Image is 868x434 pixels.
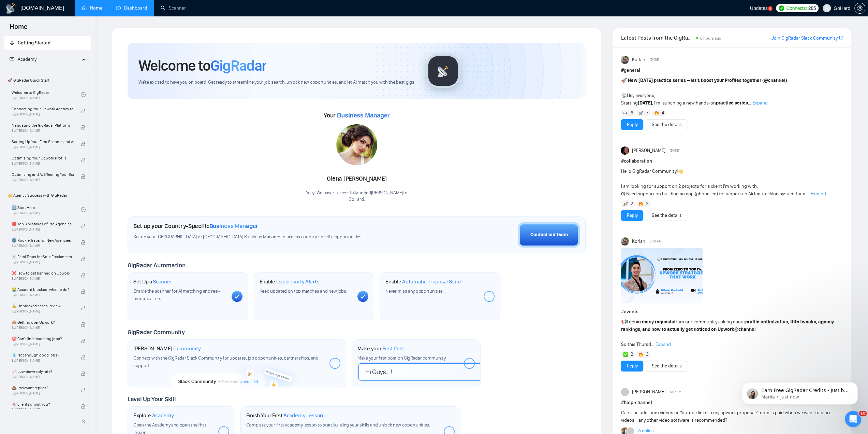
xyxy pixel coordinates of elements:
[81,158,86,163] span: lock
[716,100,748,106] strong: practice series
[12,286,74,293] span: 😭 Account blocked: what to do?
[646,119,687,130] button: See the details
[138,79,415,86] span: We're excited to have you on board. Get ready to streamline your job search, unlock new opportuni...
[839,34,843,41] a: export
[173,345,201,352] span: Community
[621,78,787,106] span: Hey everyone, Starting , I’m launching a new hands-on ...
[5,188,90,202] span: 👑 Agency Success with GigRadar
[628,78,787,83] strong: New [DATE] practice series – let’s boost your Profiles together ( )
[81,388,86,392] span: lock
[81,355,86,360] span: lock
[283,412,323,419] span: Academy Lesson
[655,341,671,347] span: Expand
[81,306,86,310] span: lock
[621,210,643,221] button: Reply
[210,56,266,75] span: GigRadar
[12,227,74,232] span: By [PERSON_NAME]
[402,278,460,285] span: Automatic Proposal Send
[10,40,14,45] span: rocket
[752,100,767,106] span: Expand
[12,155,74,162] span: Optimizing Your Upwork Profile
[4,22,33,36] span: Home
[638,111,643,115] img: 🚀
[621,168,809,197] span: Hello GigRadar Community! I am looking for support on 2 projects for a client I'm working with. (...
[12,129,74,133] span: By [PERSON_NAME]
[621,93,627,98] span: 📡
[12,359,74,363] span: By [PERSON_NAME]
[133,234,401,240] span: Set up your [GEOGRAPHIC_DATA] or [GEOGRAPHIC_DATA] Business Manager to access country-specific op...
[306,190,407,203] div: Yaay! We have successfully added [PERSON_NAME] to
[623,201,628,206] img: 🚀
[12,303,74,309] span: 🔓 Unblocked cases: review
[4,36,91,50] li: Getting Started
[81,207,86,212] span: check-circle
[631,351,633,358] span: 2
[632,147,665,154] span: [PERSON_NAME]
[12,326,74,330] span: By [PERSON_NAME]
[734,326,755,332] span: @channel
[324,112,389,119] span: Your
[621,410,830,423] span: Can I include loom videos or YouTube links in my upwork proposal?Loom is paid when we want to blu...
[81,404,86,409] span: lock
[651,362,681,370] a: See the details
[859,411,867,416] span: 10
[81,322,86,327] span: lock
[621,319,627,325] span: 📢
[621,78,627,83] span: 🚀
[81,224,86,228] span: lock
[621,248,703,303] img: F09A0G828LC-Nikola%20Kocheski.png
[810,191,826,197] span: Expand
[732,368,868,416] iframe: Intercom notifications message
[133,288,220,302] span: Enable the scanner for AI matching and real-time job alerts.
[12,171,74,178] span: Optimizing and A/B Testing Your Scanner for Better Results
[116,5,147,11] a: dashboardDashboard
[276,278,319,285] span: Opportunity Alerts
[12,253,74,260] span: ☠️ Fatal Traps for Solo Freelancers
[772,34,838,42] a: Join GigRadar Slack Community
[12,122,74,129] span: Navigating the GigRadar Platform
[81,289,86,294] span: lock
[637,100,652,106] strong: [DATE]
[12,309,74,313] span: By [PERSON_NAME]
[646,361,687,372] button: See the details
[81,338,86,343] span: lock
[81,273,86,278] span: lock
[357,355,446,361] span: Make your first post on GigRadar community.
[12,106,74,112] span: Connecting Your Upwork Agency to GigRadar
[81,256,86,261] span: lock
[621,157,843,165] h1: # collaboration
[172,355,302,387] img: slackcommunity-bg.png
[12,391,74,395] span: By [PERSON_NAME]
[646,210,687,221] button: See the details
[12,384,74,391] span: 💩 Irrelevant replies?
[153,278,172,285] span: Scanner
[82,5,102,11] a: homeHome
[750,5,768,11] span: Updates
[12,408,74,412] span: By [PERSON_NAME]
[12,352,74,359] span: 💧 Not enough good jobs?
[621,56,629,64] img: Korlan
[12,138,74,145] span: Setting Up Your First Scanner and Auto-Bidder
[246,422,430,428] span: Complete your first academy lesson to start building your skills and unlock new opportunities.
[5,3,16,14] img: logo
[824,6,829,11] span: user
[18,56,36,62] span: Academy
[128,328,185,336] span: GigRadar Community
[161,5,186,11] a: searchScanner
[839,35,843,40] span: export
[12,375,74,379] span: By [PERSON_NAME]
[651,212,681,219] a: See the details
[10,56,36,62] span: Academy
[12,87,81,102] a: Welcome to GigRadarBy[PERSON_NAME]
[670,389,681,395] span: 6:07 AM
[12,270,74,277] span: ❌ How to get banned on Upwork
[638,201,643,206] img: 🔥
[12,244,74,248] span: By [PERSON_NAME]
[81,109,86,113] span: lock
[385,278,460,285] h1: Enable
[627,212,637,219] a: Reply
[12,237,74,244] span: 🌚 Rookie Traps for New Agencies
[152,412,174,419] span: Academy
